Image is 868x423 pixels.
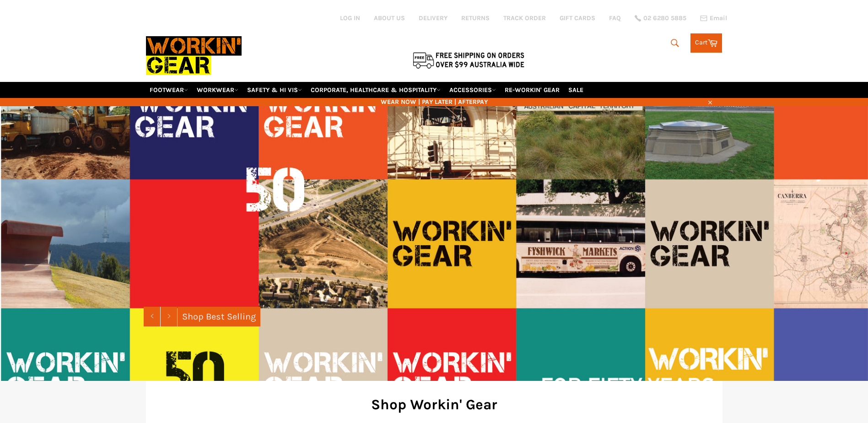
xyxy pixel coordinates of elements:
[565,82,587,98] a: SALE
[700,15,727,22] a: Email
[446,82,500,98] a: ACCESSORIES
[307,82,444,98] a: CORPORATE, HEALTHCARE & HOSPITALITY
[609,14,621,22] a: FAQ
[146,82,192,98] a: FOOTWEAR
[178,307,260,326] a: Shop Best Selling
[643,15,686,22] span: 02 6280 5885
[461,14,490,22] a: RETURNS
[243,82,306,98] a: SAFETY & HI VIS
[160,395,709,414] h2: Shop Workin' Gear
[146,98,722,106] span: WEAR NOW | PAY LATER | AFTERPAY
[374,14,405,22] a: ABOUT US
[419,14,447,22] a: DELIVERY
[340,14,360,22] a: Log in
[193,82,242,98] a: WORKWEAR
[503,14,546,22] a: TRACK ORDER
[635,15,686,22] a: 02 6280 5885
[710,15,727,22] span: Email
[560,14,595,22] a: GIFT CARDS
[690,33,722,53] a: Cart
[146,30,242,81] img: Workin Gear leaders in Workwear, Safety Boots, PPE, Uniforms. Australia's No.1 in Workwear
[411,50,526,70] img: Flat $9.95 shipping Australia wide
[501,82,563,98] a: RE-WORKIN' GEAR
